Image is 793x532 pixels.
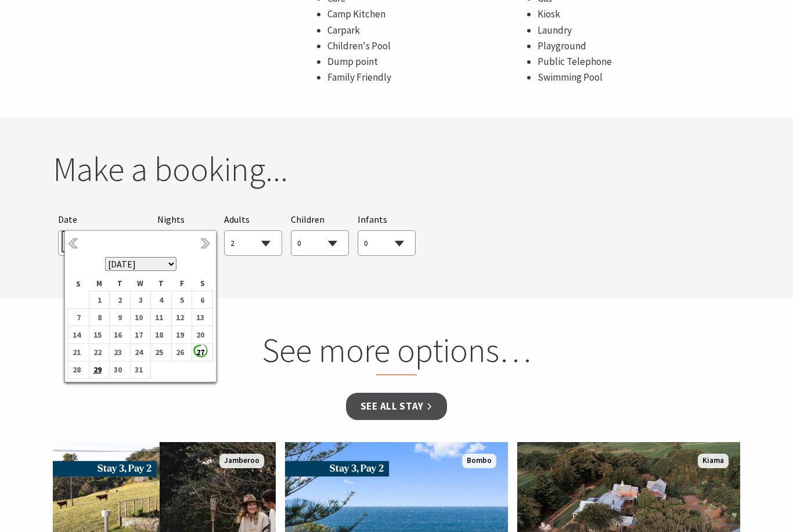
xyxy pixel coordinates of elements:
td: 9 [110,309,131,326]
td: 16 [110,326,131,343]
span: Bombo [462,454,496,468]
span: Kiama [698,454,729,468]
th: F [171,277,192,291]
b: 26 [172,345,187,360]
span: Adults [224,213,250,225]
li: Carpark [327,23,526,38]
td: 19 [171,326,192,343]
b: 27 [192,345,207,360]
li: Children's Pool [327,38,526,54]
li: Swimming Pool [538,70,736,85]
td: 24 [130,343,151,361]
b: 4 [151,292,166,307]
td: 26 [171,343,192,361]
b: 12 [172,310,187,325]
th: T [151,277,172,291]
b: 17 [131,327,146,342]
b: 16 [110,327,125,342]
td: 8 [89,309,110,326]
span: Nights [157,212,185,227]
td: 17 [130,326,151,343]
li: Laundry [538,23,736,38]
a: See all Stay [346,393,447,420]
li: Camp Kitchen [327,6,526,22]
td: 31 [130,361,151,378]
b: 29 [89,362,104,377]
span: Jamberoo [219,454,264,468]
td: 3 [130,291,151,308]
b: 22 [89,345,104,360]
span: Infants [358,213,387,225]
b: 28 [69,362,84,377]
b: 20 [192,327,207,342]
b: 30 [110,362,125,377]
td: 1 [89,291,110,308]
b: 10 [131,310,146,325]
td: 21 [69,343,89,361]
th: S [192,277,213,291]
td: 6 [192,291,213,308]
b: 24 [131,345,146,360]
b: 2 [110,292,125,307]
td: 23 [110,343,131,361]
b: 8 [89,310,104,325]
td: 11 [151,309,172,326]
td: 25 [151,343,172,361]
td: 13 [192,309,213,326]
td: 18 [151,326,172,343]
td: 4 [151,291,172,308]
li: Kiosk [538,6,736,22]
span: Date [58,213,77,225]
b: 23 [110,345,125,360]
td: 30 [110,361,131,378]
div: Choose a number of nights [157,212,215,256]
h2: See more options… [175,330,618,375]
li: Playground [538,38,736,54]
td: 5 [171,291,192,308]
b: 3 [131,292,146,307]
li: Dump point [327,54,526,70]
b: 14 [69,327,84,342]
b: 7 [69,310,84,325]
b: 15 [89,327,104,342]
b: 6 [192,292,207,307]
th: W [130,277,151,291]
b: 25 [151,345,166,360]
th: S [69,277,89,291]
b: 11 [151,310,166,325]
td: 10 [130,309,151,326]
span: Children [291,213,325,225]
th: T [110,277,131,291]
td: 28 [69,361,89,378]
b: 1 [89,292,104,307]
td: 7 [69,309,89,326]
div: Please choose your desired arrival date [58,212,148,256]
b: 18 [151,327,166,342]
td: 27 [192,343,213,361]
b: 31 [131,362,146,377]
td: 14 [69,326,89,343]
li: Family Friendly [327,70,526,85]
li: Public Telephone [538,54,736,70]
b: 21 [69,345,84,360]
b: 13 [192,310,207,325]
td: 12 [171,309,192,326]
b: 5 [172,292,187,307]
b: 19 [172,327,187,342]
td: 29 [89,361,110,378]
th: M [89,277,110,291]
td: 22 [89,343,110,361]
b: 9 [110,310,125,325]
td: 20 [192,326,213,343]
td: 2 [110,291,131,308]
td: 15 [89,326,110,343]
h2: Make a booking... [53,149,740,190]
